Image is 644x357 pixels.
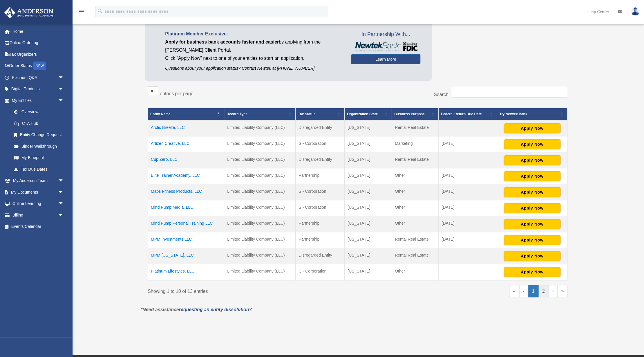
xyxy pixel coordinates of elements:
span: arrow_drop_down [58,186,70,198]
span: In Partnership With... [351,30,420,39]
td: Limited Liability Company (LLC) [224,248,296,264]
a: Billingarrow_drop_down [4,209,73,221]
td: Elite Trainer Academy, LLC [148,168,224,184]
td: [US_STATE] [345,184,392,200]
span: Try Newtek Bank [499,111,558,118]
th: Try Newtek Bank : Activate to sort [497,108,567,120]
td: Rental Real Estate [392,248,438,264]
button: Apply Now [504,235,560,245]
td: S - Corporation [296,200,345,216]
td: Other [392,200,438,216]
td: [US_STATE] [345,120,392,136]
button: Apply Now [504,219,560,229]
button: Apply Now [504,251,560,261]
span: Tax Status [298,112,315,116]
em: *Need assistance ? [141,307,252,312]
td: [DATE] [439,136,497,152]
td: Limited Liability Company (LLC) [224,200,296,216]
a: Tax Due Dates [8,163,70,175]
td: Other [392,264,438,280]
td: [US_STATE] [345,200,392,216]
img: Anderson Advisors Platinum Portal [3,7,55,18]
td: Mind Pump Personal Training LLC [148,216,224,232]
span: arrow_drop_down [58,175,70,187]
td: Partnership [296,168,345,184]
td: Partnership [296,232,345,248]
a: Online Ordering [4,37,73,49]
a: Order StatusNEW [4,60,73,72]
td: Mind Pump Media, LLC [148,200,224,216]
span: Organization State [347,112,378,116]
td: [US_STATE] [345,136,392,152]
td: Other [392,168,438,184]
a: Last [557,285,567,297]
td: Arctic Breeze, LLC [148,120,224,136]
span: arrow_drop_down [58,209,70,221]
a: Binder Walkthrough [8,140,70,152]
td: S - Corporation [296,184,345,200]
td: Platinum Lifestyles, LLC [148,264,224,280]
i: search [97,8,103,14]
td: Disregarded Entity [296,248,345,264]
td: Limited Liability Company (LLC) [224,120,296,136]
a: My Blueprint [8,152,70,164]
td: Marketing [392,136,438,152]
span: Record Type [227,112,247,116]
i: menu [78,8,85,15]
a: Learn More [351,54,420,64]
a: Digital Productsarrow_drop_down [4,83,73,95]
p: Click "Apply Now" next to one of your entities to start an application. [165,54,342,62]
a: My Anderson Teamarrow_drop_down [4,175,73,187]
td: Cup Zero, LLC [148,152,224,168]
td: [DATE] [439,216,497,232]
td: Rental Real Estate [392,232,438,248]
a: My Documentsarrow_drop_down [4,186,73,198]
td: Limited Liability Company (LLC) [224,232,296,248]
td: Maps Fitness Products, LLC [148,184,224,200]
td: Limited Liability Company (LLC) [224,216,296,232]
td: [US_STATE] [345,248,392,264]
span: Business Purpose [394,112,425,116]
td: Limited Liability Company (LLC) [224,184,296,200]
a: Next [548,285,557,297]
td: [US_STATE] [345,168,392,184]
button: Apply Now [504,267,560,277]
a: Entity Change Request [8,129,70,141]
td: [DATE] [439,232,497,248]
td: [US_STATE] [345,232,392,248]
span: arrow_drop_down [58,83,70,95]
a: First [509,285,519,297]
span: arrow_drop_down [58,72,70,84]
td: Limited Liability Company (LLC) [224,136,296,152]
span: Apply for business bank accounts faster and easier [165,39,279,44]
a: Events Calendar [4,221,73,232]
td: Limited Liability Company (LLC) [224,264,296,280]
p: Questions about your application status? Contact Newtek at [PHONE_NUMBER] [165,65,342,72]
td: Disregarded Entity [296,152,345,168]
button: Apply Now [504,123,560,133]
a: Home [4,26,73,37]
div: NEW [33,62,46,70]
th: Business Purpose: Activate to sort [392,108,438,120]
td: MPM Investments LLC [148,232,224,248]
img: NewtekBankLogoSM.png [354,42,417,51]
span: arrow_drop_down [58,198,70,210]
label: Search: [434,92,450,97]
td: [DATE] [439,168,497,184]
td: Rental Real Estate [392,152,438,168]
th: Entity Name: Activate to invert sorting [148,108,224,120]
th: Tax Status: Activate to sort [296,108,345,120]
button: Apply Now [504,203,560,213]
a: menu [78,10,85,15]
td: [US_STATE] [345,264,392,280]
a: Online Learningarrow_drop_down [4,198,73,210]
p: by applying from the [PERSON_NAME] Client Portal. [165,38,342,54]
span: Entity Name [150,112,170,116]
div: Showing 1 to 10 of 13 entries [148,285,353,295]
button: Apply Now [504,139,560,149]
td: [US_STATE] [345,152,392,168]
td: Other [392,216,438,232]
td: Limited Liability Company (LLC) [224,152,296,168]
a: Platinum Q&Aarrow_drop_down [4,72,73,83]
a: Tax Organizers [4,48,73,60]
